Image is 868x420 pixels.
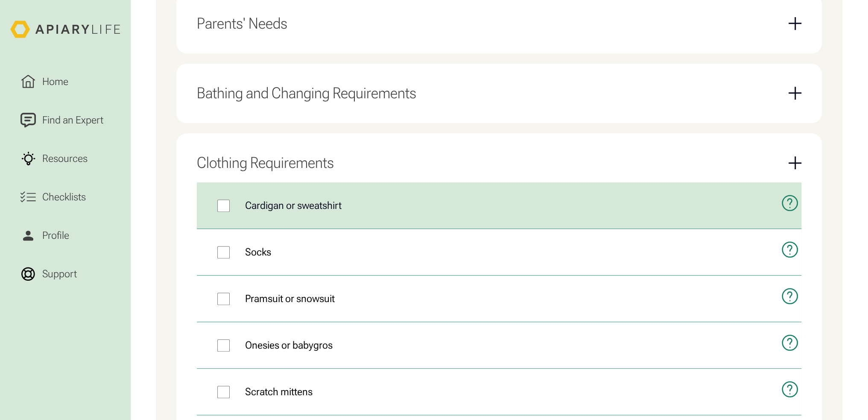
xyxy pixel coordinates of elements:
input: Cardigan or sweatshirt [217,200,230,212]
div: Bathing and Changing Requirements [197,84,416,103]
a: Profile [10,217,120,253]
span: Pramsuit or snowsuit [245,291,335,306]
a: Home [10,64,120,100]
span: Scratch mittens [245,384,313,399]
div: Clothing Requirements [197,144,801,182]
div: Parents' Needs [197,4,801,43]
a: Support [10,256,120,292]
button: open modal [771,182,801,223]
div: Profile [40,228,72,243]
a: Checklists [10,179,120,215]
a: Resources [10,141,120,176]
a: Find an Expert [10,102,120,138]
div: Find an Expert [40,112,106,128]
span: Onesies or babygros [245,338,333,353]
span: Cardigan or sweatshirt [245,198,342,213]
div: Checklists [40,189,88,205]
div: Clothing Requirements [197,154,334,172]
div: Support [40,266,79,282]
input: Scratch mittens [217,386,230,398]
button: open modal [771,276,801,317]
button: open modal [771,229,801,270]
div: Parents' Needs [197,15,287,33]
div: Resources [40,151,90,166]
input: Socks [217,246,230,258]
input: Pramsuit or snowsuit [217,293,230,305]
div: Home [40,74,71,89]
input: Onesies or babygros [217,339,230,352]
div: Bathing and Changing Requirements [197,74,801,113]
span: Socks [245,244,271,260]
button: open modal [771,322,801,363]
button: open modal [771,369,801,410]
